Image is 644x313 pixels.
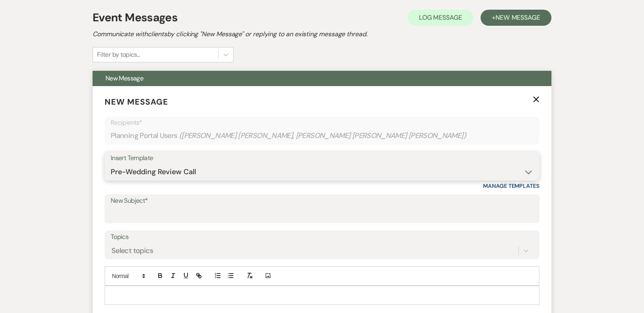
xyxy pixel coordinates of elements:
div: Filter by topics... [97,50,140,60]
label: Topics [111,231,533,243]
label: New Subject* [111,195,533,207]
span: New Message [105,74,143,82]
span: New Message [105,97,168,107]
p: Recipients* [111,117,533,128]
a: Manage Templates [483,182,539,189]
span: ( [PERSON_NAME] [PERSON_NAME], [PERSON_NAME] [PERSON_NAME] [PERSON_NAME] ) [179,130,466,141]
h2: Communicate with clients by clicking "New Message" or replying to an existing message thread. [93,29,551,39]
div: Planning Portal Users [111,128,533,144]
div: Insert Template [111,152,533,164]
button: Log Message [408,10,473,26]
span: Log Message [419,13,462,22]
span: New Message [495,13,540,22]
button: +New Message [481,10,551,26]
div: Select topics [111,245,153,256]
h1: Event Messages [93,9,178,26]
